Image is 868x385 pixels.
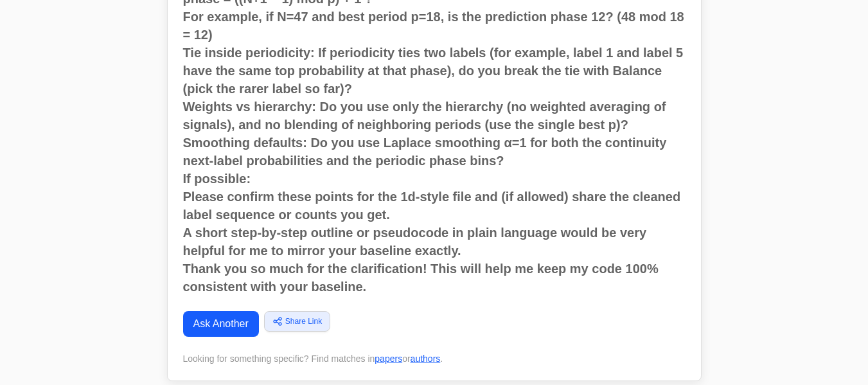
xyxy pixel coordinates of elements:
span: Share Link [285,316,322,327]
a: papers [375,354,402,364]
p: Weights vs hierarchy: Do you use only the hierarchy (no weighted averaging of signals), and no bl... [183,98,686,134]
p: A short step-by-step outline or pseudocode in plain language would be very helpful for me to mirr... [183,224,686,260]
p: Thank you so much for the clarification! This will help me keep my code 100% consistent with your... [183,260,686,296]
a: authors [411,354,441,364]
p: Tie inside periodicity: If periodicity ties two labels (for example, label 1 and label 5 have the... [183,44,686,98]
p: Smoothing defaults: Do you use Laplace smoothing α=1 for both the continuity next-label probabili... [183,134,686,170]
div: Looking for something specific? Find matches in or . [183,352,686,365]
a: Ask Another [183,311,259,337]
p: If possible: [183,170,686,188]
p: Please confirm these points for the 1d-style file and (if allowed) share the cleaned label sequen... [183,188,686,224]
